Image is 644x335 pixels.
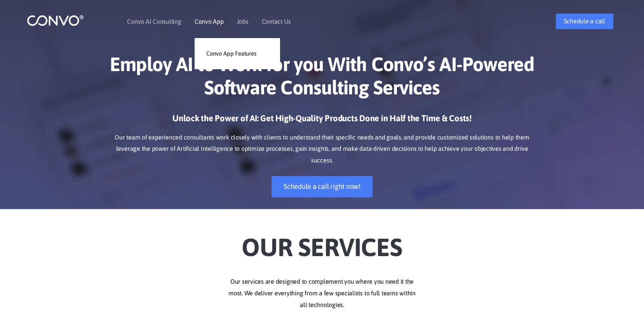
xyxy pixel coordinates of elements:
a: Contact Us [262,18,291,24]
a: Convo AI Consulting [127,18,181,24]
a: Convo App [195,18,224,24]
a: Schedule a call right now! [272,176,372,197]
h3: Unlock the Power of AI: Get High-Quality Products Done in Half the Time & Costs! [106,113,538,130]
p: Our services are designed to complement you where you need it the most. We deliver everything fro... [106,276,538,311]
h1: Employ AI to Work for you With Convo’s AI-Powered Software Consulting Services [106,52,538,105]
a: Schedule a call [556,14,613,29]
a: Convo App Features [195,46,280,61]
img: logo_1.png [27,14,84,26]
h2: Our Services [106,221,538,264]
a: Jobs [237,18,249,24]
p: Our team of experienced consultants work closely with clients to understand their specific needs ... [106,132,538,167]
